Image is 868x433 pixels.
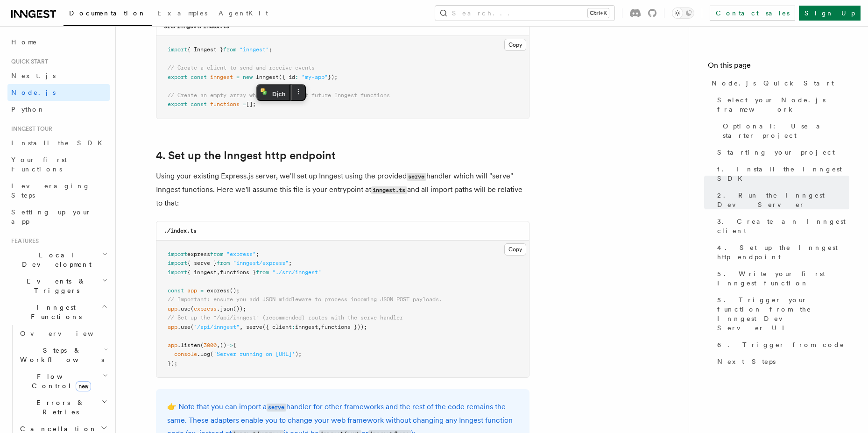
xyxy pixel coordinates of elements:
[295,74,298,80] span: :
[152,3,213,25] a: Examples
[713,213,849,239] a: 3. Create an Inngest client
[11,106,45,113] span: Python
[168,360,177,367] span: });
[328,74,338,80] span: });
[194,324,240,330] span: "/api/inngest"
[713,239,849,265] a: 4. Set up the Inngest http endpoint
[16,325,110,342] a: Overview
[717,191,849,209] span: 2. Run the Inngest Dev Server
[7,177,110,204] a: Leveraging Steps
[712,78,834,88] span: Node.js Quick Start
[20,330,116,337] span: Overview
[240,46,269,53] span: "inngest"
[210,101,240,107] span: functions
[272,269,321,276] span: "./src/inngest"
[168,46,187,53] span: import
[11,208,92,225] span: Setting up your app
[7,125,52,133] span: Inngest tour
[435,6,614,21] button: Search...Ctrl+K
[7,299,110,325] button: Inngest Functions
[16,368,110,394] button: Flow Controlnew
[710,6,795,21] a: Contact sales
[217,269,220,276] span: ,
[11,182,90,199] span: Leveraging Steps
[16,342,110,368] button: Steps & Workflows
[168,324,177,330] span: app
[708,75,849,92] a: Node.js Quick Start
[262,324,292,330] span: ({ client
[187,260,217,266] span: { serve }
[210,351,213,357] span: (
[156,149,336,162] a: 4. Set up the Inngest http endpoint
[11,139,108,147] span: Install the SDK
[713,353,849,370] a: Next Steps
[717,357,776,366] span: Next Steps
[168,314,403,321] span: // Set up the "/api/inngest" (recommended) routes with the serve handler
[168,92,390,99] span: // Create an empty array where we'll export future Inngest functions
[7,303,101,321] span: Inngest Functions
[717,217,849,235] span: 3. Create an Inngest client
[168,74,187,80] span: export
[233,342,236,348] span: {
[213,351,295,357] span: 'Server running on [URL]'
[226,251,256,257] span: "express"
[69,9,146,17] span: Documentation
[717,164,849,183] span: 1. Install the Inngest SDK
[168,64,315,71] span: // Create a client to send and receive events
[187,251,210,257] span: express
[168,296,442,303] span: // Important: ensure you add JSON middleware to process incoming JSON POST payloads.
[210,74,233,80] span: inngest
[168,251,187,257] span: import
[16,394,110,420] button: Errors & Retries
[713,161,849,187] a: 1. Install the Inngest SDK
[168,101,187,107] span: export
[302,74,328,80] span: "my-app"
[11,89,56,96] span: Node.js
[187,269,217,276] span: { inngest
[243,74,253,80] span: new
[713,265,849,291] a: 5. Write your first Inngest function
[7,67,110,84] a: Next.js
[719,118,849,144] a: Optional: Use a starter project
[156,170,529,210] p: Using your existing Express.js server, we'll set up Inngest using the provided handler which will...
[7,135,110,151] a: Install the SDK
[200,342,204,348] span: (
[588,8,609,18] kbd: Ctrl+K
[267,402,286,411] a: serve
[191,101,207,107] span: const
[799,6,861,21] a: Sign Up
[16,372,103,390] span: Flow Control
[233,260,289,266] span: "inngest/express"
[713,336,849,353] a: 6. Trigger from code
[168,305,177,312] span: app
[204,342,217,348] span: 3000
[219,9,268,17] span: AgentKit
[269,46,272,53] span: ;
[243,101,246,107] span: =
[11,72,56,79] span: Next.js
[7,237,39,245] span: Features
[11,37,37,47] span: Home
[7,250,102,269] span: Local Development
[713,144,849,161] a: Starting your project
[256,269,269,276] span: from
[246,101,256,107] span: [];
[713,92,849,118] a: Select your Node.js framework
[371,186,407,194] code: inngest.ts
[177,305,191,312] span: .use
[7,34,110,50] a: Home
[191,324,194,330] span: (
[7,58,48,65] span: Quick start
[256,251,259,257] span: ;
[713,291,849,336] a: 5. Trigger your function from the Inngest Dev Server UI
[295,324,318,330] span: inngest
[717,295,849,333] span: 5. Trigger your function from the Inngest Dev Server UI
[200,287,204,294] span: =
[256,74,279,80] span: Inngest
[174,351,197,357] span: console
[168,260,187,266] span: import
[240,324,243,330] span: ,
[7,151,110,177] a: Your first Functions
[708,60,849,75] h4: On this page
[217,342,220,348] span: ,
